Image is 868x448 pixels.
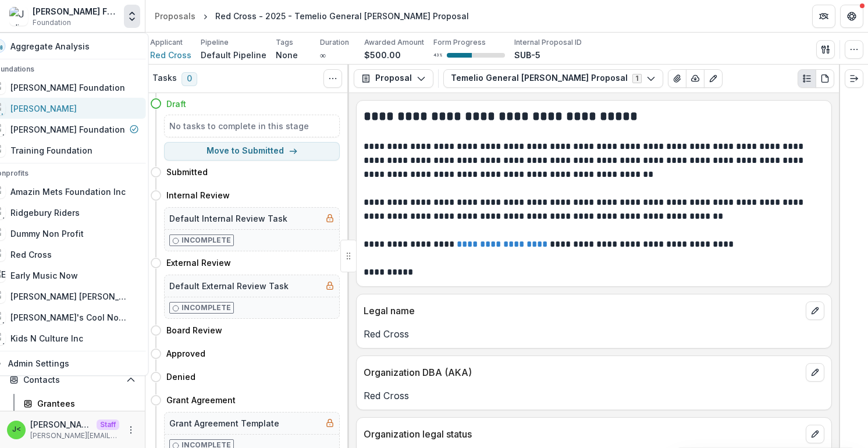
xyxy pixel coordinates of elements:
[364,304,801,318] p: Legal name
[320,49,326,61] p: ∞
[166,394,236,406] h4: Grant Agreement
[169,417,279,429] h5: Grant Agreement Template
[364,427,801,441] p: Organization legal status
[124,5,140,28] button: Open entity switcher
[276,37,293,48] p: Tags
[433,37,486,48] p: Form Progress
[164,142,340,161] button: Move to Submitted
[840,5,863,28] button: Get Help
[150,8,200,24] a: Proposals
[33,5,119,17] div: [PERSON_NAME] Foundation
[97,419,119,430] p: Staff
[30,431,119,441] p: [PERSON_NAME][EMAIL_ADDRESS][DOMAIN_NAME]
[166,371,195,383] h4: Denied
[166,189,230,201] h4: Internal Review
[169,212,287,225] h5: Default Internal Review Task
[169,280,289,292] h5: Default External Review Task
[9,7,28,26] img: Julie Foundation
[798,69,816,88] button: Plaintext view
[166,166,208,178] h4: Submitted
[166,324,222,336] h4: Board Review
[514,49,540,61] p: SUB-5
[166,347,205,360] h4: Approved
[704,69,723,88] button: Edit as form
[364,365,801,379] p: Organization DBA (AKA)
[816,69,834,88] button: PDF view
[182,72,197,86] span: 0
[182,235,231,246] p: Incomplete
[201,37,229,48] p: Pipeline
[668,69,686,88] button: View Attached Files
[23,375,122,385] span: Contacts
[806,301,824,320] button: edit
[152,73,177,83] h3: Tasks
[806,363,824,382] button: edit
[37,397,131,410] div: Grantees
[166,98,186,110] h4: Draft
[12,426,21,433] div: Julie <julie@trytemelio.com>
[150,37,183,48] p: Applicant
[323,69,342,88] button: Toggle View Cancelled Tasks
[320,37,349,48] p: Duration
[364,37,424,48] p: Awarded Amount
[19,394,140,413] a: Grantees
[514,37,582,48] p: Internal Proposal ID
[155,10,195,22] div: Proposals
[276,49,298,61] p: None
[182,303,231,313] p: Incomplete
[166,257,231,269] h4: External Review
[433,51,442,59] p: 43 %
[364,327,824,341] p: Red Cross
[150,8,474,24] nav: breadcrumb
[443,69,663,88] button: Temelio General [PERSON_NAME] Proposal1
[354,69,433,88] button: Proposal
[812,5,835,28] button: Partners
[806,425,824,443] button: edit
[364,389,824,403] p: Red Cross
[124,423,138,437] button: More
[364,49,401,61] p: $500.00
[201,49,266,61] p: Default Pipeline
[33,17,71,28] span: Foundation
[845,69,863,88] button: Expand right
[5,371,140,389] button: Open Contacts
[150,49,191,61] a: Red Cross
[30,418,92,431] p: [PERSON_NAME] <[PERSON_NAME][EMAIL_ADDRESS][DOMAIN_NAME]>
[169,120,335,132] h5: No tasks to complete in this stage
[215,10,469,22] div: Red Cross - 2025 - Temelio General [PERSON_NAME] Proposal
